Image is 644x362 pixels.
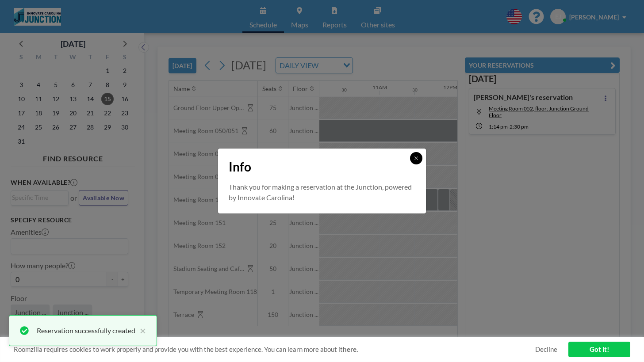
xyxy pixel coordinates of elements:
button: close [135,325,146,336]
a: here. [343,345,358,353]
span: Info [229,159,251,175]
span: Roomzilla requires cookies to work properly and provide you with the best experience. You can lea... [14,345,535,354]
a: Decline [535,345,557,354]
div: Reservation successfully created [37,325,135,336]
p: Thank you for making a reservation at the Junction, powered by Innovate Carolina! [229,182,415,203]
a: Got it! [568,342,630,357]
